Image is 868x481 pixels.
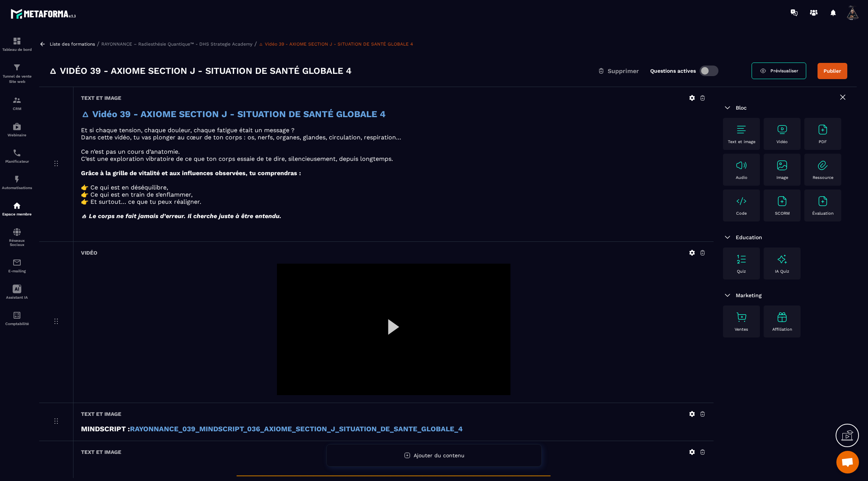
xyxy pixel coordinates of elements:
a: Liste des formations [50,41,95,47]
p: Audio [736,175,747,180]
p: Ventes [735,327,748,332]
img: social-network [12,228,21,237]
p: Image [776,175,788,180]
span: _________________________________________________ [237,463,550,477]
img: text-image [776,311,788,323]
img: arrow-down [723,291,732,300]
a: social-networksocial-networkRéseaux Sociaux [2,222,32,252]
h3: 🜂 Vidéo 39 - AXIOME SECTION J - SITUATION DE SANTÉ GLOBALE 4 [49,65,351,77]
img: automations [12,201,21,210]
span: Ajouter du contenu [414,452,465,458]
span: Bloc [736,105,747,111]
span: Supprimer [608,67,639,75]
a: schedulerschedulerPlanificateur [2,143,32,169]
img: logo [11,7,78,21]
img: text-image no-wra [776,159,788,171]
p: Tableau de bord [2,47,32,52]
p: Vidéo [776,139,788,144]
strong: Grâce à la grille de vitalité et aux influences observées, tu comprendras : [81,169,301,177]
p: Planificateur [2,159,32,163]
img: formation [12,96,21,105]
label: Questions actives [650,68,696,74]
a: formationformationTunnel de vente Site web [2,57,32,90]
img: text-image no-wra [735,253,747,265]
img: text-image [776,253,788,265]
p: Réseaux Sociaux [2,238,32,247]
a: RAYONNANCE – Radiesthésie Quantique™ - DHS Strategie Academy [101,41,252,47]
span: / [254,40,257,47]
p: E-mailing [2,269,32,273]
a: RAYONNANCE_039_MINDSCRIPT_036_AXIOME_SECTION_J_SITUATION_DE_SANTE_GLOBALE_4 [130,425,463,433]
h6: Text et image [81,95,121,101]
img: email [12,258,21,267]
span: C’est une exploration vibratoire de ce que ton corps essaie de te dire, silencieusement, depuis l... [81,155,393,162]
strong: 🜂 Vidéo 39 - AXIOME SECTION J - SITUATION DE SANTÉ GLOBALE 4 [81,109,386,119]
img: text-image no-wra [776,124,788,136]
p: PDF [819,139,827,144]
a: automationsautomationsAutomatisations [2,169,32,195]
span: 👉 Et surtout… ce que tu peux réaligner. [81,198,201,205]
h6: Text et image [81,411,121,417]
h6: Text et image [81,449,121,455]
div: Ouvrir le chat [836,451,859,473]
a: accountantaccountantComptabilité [2,305,32,331]
img: accountant [12,311,21,320]
a: Prévisualiser [752,63,806,79]
p: Comptabilité [2,322,32,326]
p: Tunnel de vente Site web [2,74,32,84]
img: formation [12,63,21,72]
span: 👉 Ce qui est en déséquilibre, [81,184,168,191]
span: Dans cette vidéo, tu vas plonger au cœur de ton corps : os, nerfs, organes, glandes, circulation,... [81,134,401,141]
a: formationformationCRM [2,90,32,116]
img: text-image no-wra [776,195,788,207]
img: text-image no-wra [735,311,747,323]
p: Affiliation [772,327,792,332]
img: text-image no-wra [817,159,829,171]
a: Assistant IA [2,279,32,305]
img: text-image no-wra [735,159,747,171]
strong: MINDSCRIPT : [81,425,130,433]
a: formationformationTableau de bord [2,31,32,57]
img: automations [12,175,21,184]
img: text-image no-wra [817,124,829,136]
img: scheduler [12,148,21,157]
img: formation [12,37,21,46]
img: arrow-down [723,103,732,112]
h6: Vidéo [81,250,97,256]
img: text-image no-wra [817,195,829,207]
p: Assistant IA [2,295,32,299]
a: emailemailE-mailing [2,252,32,279]
a: automationsautomationsWebinaire [2,116,32,143]
p: Code [736,211,747,216]
img: arrow-down [723,233,732,242]
p: Espace membre [2,212,32,216]
p: Quiz [737,269,746,274]
span: Ce n’est pas un cours d’anatomie. [81,148,180,155]
p: Webinaire [2,133,32,137]
a: automationsautomationsEspace membre [2,195,32,222]
p: IA Quiz [775,269,789,274]
p: Automatisations [2,186,32,190]
span: Education [736,234,762,240]
a: 🜂 Vidéo 39 - AXIOME SECTION J - SITUATION DE SANTÉ GLOBALE 4 [259,41,413,47]
p: Évaluation [812,211,834,216]
p: SCORM [775,211,790,216]
button: Publier [818,63,847,79]
img: automations [12,122,21,131]
span: Marketing [736,292,762,298]
em: 🜁 Le corps ne fait jamais d’erreur. Il cherche juste à être entendu. [81,212,281,220]
img: text-image no-wra [735,195,747,207]
span: / [97,40,99,47]
p: Ressource [813,175,833,180]
span: Prévisualiser [770,68,798,73]
p: Text et image [728,139,755,144]
span: Et si chaque tension, chaque douleur, chaque fatigue était un message ? [81,127,295,134]
img: text-image no-wra [735,124,747,136]
p: CRM [2,107,32,111]
span: 👉 Ce qui est en train de s’enflammer, [81,191,193,198]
